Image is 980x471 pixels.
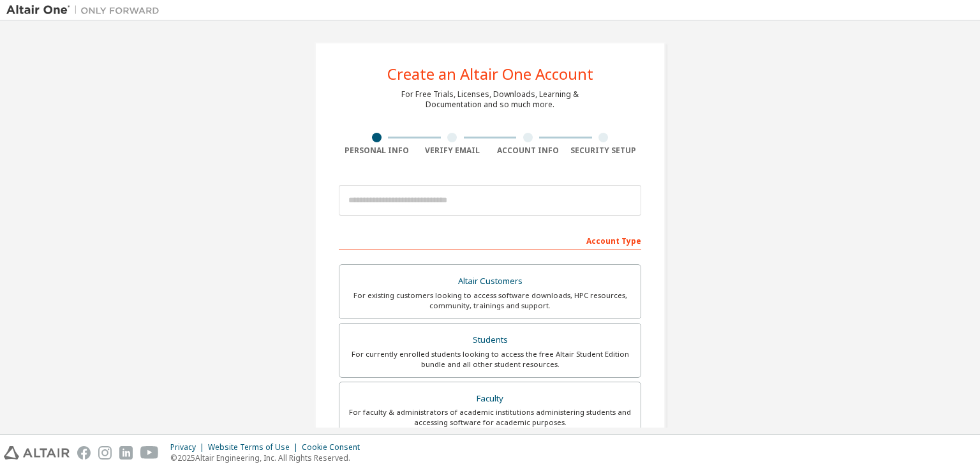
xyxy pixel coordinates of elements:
[490,146,566,156] div: Account Info
[387,66,593,82] div: Create an Altair One Account
[566,146,642,156] div: Security Setup
[77,446,91,460] img: facebook.svg
[415,146,491,156] div: Verify Email
[347,349,633,370] div: For currently enrolled students looking to access the free Altair Student Edition bundle and all ...
[302,442,367,452] div: Cookie Consent
[208,442,302,452] div: Website Terms of Use
[347,290,633,311] div: For existing customers looking to access software downloads, HPC resources, community, trainings ...
[98,446,112,460] img: instagram.svg
[119,446,133,460] img: linkedin.svg
[347,390,633,408] div: Faculty
[339,230,641,250] div: Account Type
[4,446,70,460] img: altair_logo.svg
[170,442,208,452] div: Privacy
[347,273,633,290] div: Altair Customers
[6,4,166,17] img: Altair One
[347,407,633,428] div: For faculty & administrators of academic institutions administering students and accessing softwa...
[140,446,159,460] img: youtube.svg
[339,146,415,156] div: Personal Info
[347,331,633,349] div: Students
[401,89,579,110] div: For Free Trials, Licenses, Downloads, Learning & Documentation and so much more.
[170,452,367,463] p: © 2025 Altair Engineering, Inc. All Rights Reserved.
